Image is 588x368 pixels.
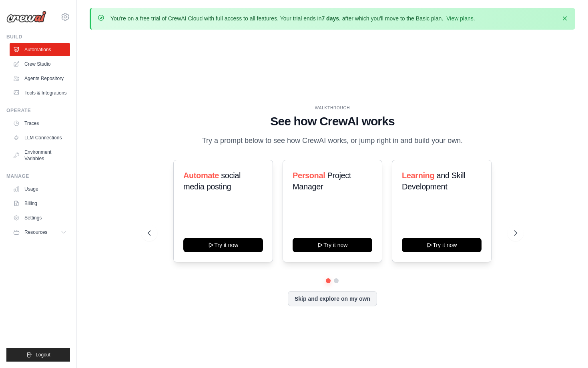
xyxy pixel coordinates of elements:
span: Automate [183,171,219,180]
span: Personal [293,171,325,180]
button: Try it now [183,238,263,252]
button: Try it now [293,238,372,252]
div: Build [6,34,70,40]
span: Learning [402,171,434,180]
a: Environment Variables [10,146,70,165]
span: social media posting [183,171,241,191]
span: Logout [36,352,50,358]
span: Project Manager [293,171,351,191]
a: Traces [10,117,70,130]
div: WALKTHROUGH [148,105,517,111]
h1: See how CrewAI works [148,114,517,129]
button: Logout [6,348,70,362]
a: Tools & Integrations [10,86,70,99]
div: Manage [6,173,70,179]
div: Widget chat [548,330,588,368]
span: Resources [24,229,47,235]
a: View plans [446,15,473,22]
a: Settings [10,211,70,224]
img: Logo [6,11,46,23]
div: Operate [6,107,70,114]
iframe: Chat Widget [548,330,588,368]
p: Try a prompt below to see how CrewAI works, or jump right in and build your own. [198,135,467,147]
a: Automations [10,43,70,56]
strong: 7 days [321,15,339,22]
a: LLM Connections [10,131,70,144]
a: Usage [10,183,70,195]
button: Try it now [402,238,482,252]
a: Billing [10,197,70,210]
span: and Skill Development [402,171,465,191]
p: You're on a free trial of CrewAI Cloud with full access to all features. Your trial ends in , aft... [110,14,475,22]
a: Agents Repository [10,72,70,85]
a: Crew Studio [10,58,70,70]
button: Resources [10,226,70,239]
button: Skip and explore on my own [288,291,377,306]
